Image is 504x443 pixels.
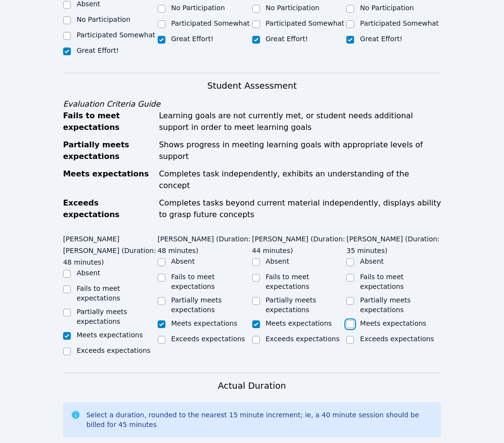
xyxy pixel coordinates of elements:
label: Absent [360,257,384,265]
legend: [PERSON_NAME] (Duration: 48 minutes) [158,230,252,256]
label: Great Effort! [171,35,213,43]
label: Meets expectations [77,331,143,339]
label: Great Effort! [360,35,402,43]
label: Participated Somewhat [171,19,250,27]
label: No Participation [77,16,130,23]
label: Exceeds expectations [171,335,245,343]
label: Fails to meet expectations [266,273,309,290]
h3: Student Assessment [63,79,441,93]
label: Participated Somewhat [360,19,439,27]
div: Learning goals are not currently met, or student needs additional support in order to meet learni... [159,110,441,133]
label: Exceeds expectations [266,335,340,343]
legend: [PERSON_NAME] (Duration: 44 minutes) [252,230,347,256]
label: Meets expectations [360,319,426,327]
label: Absent [171,257,195,265]
label: Fails to meet expectations [77,285,120,302]
label: Absent [266,257,290,265]
div: Exceeds expectations [63,197,153,221]
label: Exceeds expectations [77,347,150,354]
div: Meets expectations [63,168,153,191]
div: Evaluation Criteria Guide [63,98,441,110]
label: Meets expectations [266,319,332,327]
div: Shows progress in meeting learning goals with appropriate levels of support [159,139,441,162]
div: Fails to meet expectations [63,110,153,133]
h3: Actual Duration [218,379,286,393]
label: Participated Somewhat [266,19,344,27]
label: Partially meets expectations [360,296,410,314]
label: Partially meets expectations [266,296,316,314]
div: Completes task independently, exhibits an understanding of the concept [159,168,441,191]
label: Partially meets expectations [171,296,222,314]
label: Partially meets expectations [77,308,127,325]
label: Fails to meet expectations [171,273,215,290]
label: No Participation [360,4,414,12]
label: No Participation [266,4,320,12]
legend: [PERSON_NAME] (Duration: 35 minutes) [346,230,441,256]
legend: [PERSON_NAME] [PERSON_NAME] (Duration: 48 minutes) [63,230,158,268]
label: Absent [77,269,100,277]
label: Participated Somewhat [77,31,155,39]
div: Partially meets expectations [63,139,153,162]
label: Great Effort! [77,47,119,54]
label: Fails to meet expectations [360,273,404,290]
label: Exceeds expectations [360,335,434,343]
label: Great Effort! [266,35,308,43]
label: Meets expectations [171,319,238,327]
div: Completes tasks beyond current material independently, displays ability to grasp future concepts [159,197,441,221]
div: Select a duration, rounded to the nearest 15 minute increment; ie, a 40 minute session should be ... [86,410,433,429]
label: No Participation [171,4,225,12]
